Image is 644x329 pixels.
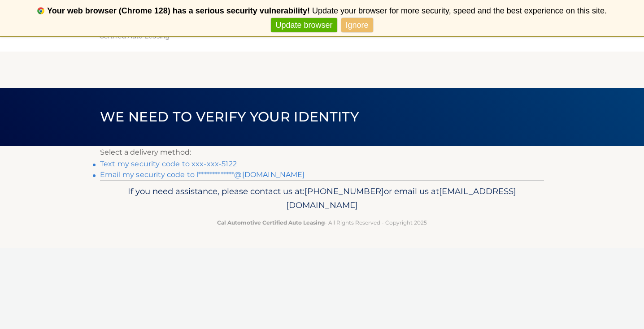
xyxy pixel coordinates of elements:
p: - All Rights Reserved - Copyright 2025 [106,218,538,227]
strong: Cal Automotive Certified Auto Leasing [217,219,325,226]
a: Ignore [341,18,373,33]
span: [PHONE_NUMBER] [305,186,384,196]
b: Your web browser (Chrome 128) has a serious security vulnerability! [47,6,310,15]
p: Select a delivery method: [100,146,544,159]
span: Update your browser for more security, speed and the best experience on this site. [312,6,607,15]
span: We need to verify your identity [100,108,359,125]
a: Text my security code to xxx-xxx-5122 [100,160,237,168]
a: Update browser [271,18,337,33]
p: If you need assistance, please contact us at: or email us at [106,184,538,213]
